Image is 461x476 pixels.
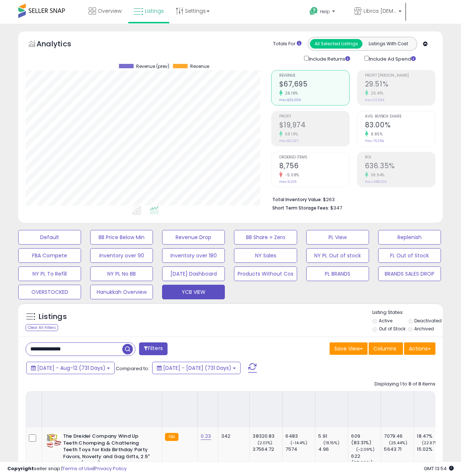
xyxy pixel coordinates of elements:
[63,433,152,469] b: The Dreidel Company Wind Up Teeth Chomping & Chattering Teeth Toys for Kids Birthday Party Favors...
[351,453,381,466] div: 622 (85.09%)
[162,230,225,245] button: Revenue Drop
[374,381,435,388] div: Displaying 1 to 8 of 8 items
[306,266,369,281] button: PL BRANDS
[253,446,282,453] div: 37564.72
[379,326,406,332] label: Out of Stock
[90,285,153,299] button: Hanukkah Overview
[378,248,441,263] button: FL Out of Stock
[365,156,435,160] span: ROI
[379,318,392,324] label: Active
[365,115,435,119] span: Avg. Buybox Share
[306,248,369,263] button: NY PL Out of stock
[365,98,384,102] small: Prev: 23.53%
[234,230,297,245] button: BB Share = Zero
[272,195,430,203] li: $263
[362,39,415,49] button: Listings With Cost
[306,230,369,245] button: PL View
[279,74,349,78] span: Revenue
[7,465,34,472] strong: Copyright
[279,98,301,102] small: Prev: $53,659
[365,121,435,131] h2: 83.00%
[39,312,67,322] h5: Listings
[26,362,115,374] button: [DATE] - Aug-12 (731 Days)
[18,266,81,281] button: NY PL To Refill
[90,230,153,245] button: BB Price Below Min
[368,91,384,96] small: 25.41%
[279,121,349,131] h2: $19,974
[422,440,440,446] small: (22.97%)
[90,248,153,263] button: Inventory over 90
[162,285,225,299] button: YCB VIEW
[359,54,427,63] div: Include Ad Spend
[258,440,273,446] small: (2.01%)
[279,156,349,160] span: Ordered Items
[273,41,301,47] div: Totals For
[304,1,347,24] a: Help
[18,230,81,245] button: Default
[368,172,385,178] small: 38.94%
[279,162,349,172] h2: 8,756
[299,54,359,63] div: Include Returns
[330,342,368,355] button: Save View
[309,7,318,16] i: Get Help
[318,446,348,453] div: 4.96
[272,205,329,211] b: Short Term Storage Fees:
[234,248,297,263] button: NY Sales
[318,433,348,439] div: 5.91
[356,446,374,452] small: (-2.09%)
[139,342,168,355] button: Filters
[365,74,435,78] span: Profit [PERSON_NAME]
[373,345,396,352] span: Columns
[47,433,61,448] img: 51LtQzT1nRL._SL40_.jpg
[378,266,441,281] button: BRANDS SALES DROP
[62,465,93,472] a: Terms of Use
[18,248,81,263] button: FBA Compete
[18,285,81,299] button: OVERSTOCKED
[37,364,105,372] span: [DATE] - Aug-12 (731 Days)
[283,131,298,137] small: 58.19%
[283,91,298,96] small: 26.16%
[285,433,315,439] div: 6483
[384,446,414,453] div: 5643.71
[152,362,241,374] button: [DATE] - [DATE] (731 Days)
[98,7,122,15] span: Overview
[7,465,127,472] div: seller snap | |
[272,196,322,203] b: Total Inventory Value:
[378,230,441,245] button: Replenish
[404,342,435,355] button: Actions
[414,326,434,332] label: Archived
[351,433,381,446] div: 609 (83.31%)
[201,433,211,440] a: 0.23
[234,266,297,281] button: Products Without Cos
[145,7,164,15] span: Listings
[221,433,244,439] div: 342
[90,266,153,281] button: NY PL No BB
[190,64,209,69] span: Revenue
[365,80,435,90] h2: 29.51%
[253,433,282,439] div: 38320.83
[26,324,58,331] div: Clear All Filters
[279,80,349,90] h2: $67,695
[283,172,299,178] small: -5.08%
[116,365,149,372] span: Compared to:
[384,433,414,439] div: 7079.46
[369,342,403,355] button: Columns
[414,318,442,324] label: Deactivated
[163,364,231,372] span: [DATE] - [DATE] (731 Days)
[162,248,225,263] button: Inventory over 180
[285,446,315,453] div: 7574
[365,180,387,184] small: Prev: 458.00%
[165,433,178,441] small: FBA
[279,180,296,184] small: Prev: 9,225
[279,139,299,143] small: Prev: $12,627
[37,39,85,51] h5: Analytics
[162,266,225,281] button: [DATE] Dashboard
[368,131,383,137] small: 8.85%
[365,139,384,143] small: Prev: 76.25%
[136,64,169,69] span: Revenue (prev)
[389,440,407,446] small: (25.44%)
[279,115,349,119] span: Profit
[330,204,342,211] span: $347
[95,465,127,472] a: Privacy Policy
[424,465,454,472] span: 2025-08-14 13:54 GMT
